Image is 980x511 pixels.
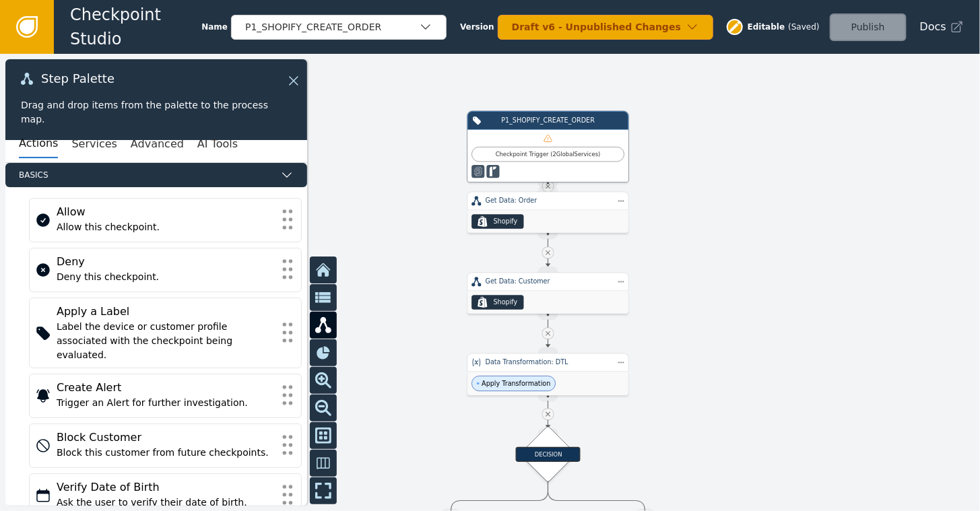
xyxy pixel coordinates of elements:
span: Apply Transformation [482,379,550,388]
div: Drag and drop items from the palette to the process map. [21,98,292,127]
div: Shopify [494,298,518,307]
button: AI Tools [197,130,238,158]
div: Block this customer from future checkpoints. [57,446,274,460]
span: Name [201,21,228,33]
button: Advanced [131,130,184,158]
div: Deny [57,254,274,270]
div: Allow this checkpoint. [57,220,274,234]
div: Block Customer [57,430,274,446]
span: Basics [19,169,275,181]
div: Ask the user to verify their date of birth. [57,496,274,510]
div: Data Transformation: DTL [486,357,611,367]
div: Get Data: Customer [486,277,611,286]
div: Checkpoint Trigger ( 2 Global Services ) [477,150,619,159]
div: Create Alert [57,380,274,396]
div: Get Data: Order [486,196,611,205]
div: Label the device or customer profile associated with the checkpoint being evaluated. [57,320,274,362]
div: Verify Date of Birth [57,479,274,496]
button: Draft v6 - Unpublished Changes [498,15,713,40]
div: Draft v6 - Unpublished Changes [512,20,686,34]
a: Docs [920,19,964,35]
div: ( Saved ) [788,21,819,33]
span: Step Palette [41,73,115,85]
div: P1_SHOPIFY_CREATE_ORDER [245,20,419,34]
div: DECISION [516,447,581,462]
span: Docs [920,19,946,35]
div: Apply a Label [57,304,274,320]
div: P1_SHOPIFY_CREATE_ORDER [486,116,610,125]
span: Checkpoint Studio [70,3,201,51]
div: Allow [57,204,274,220]
button: P1_SHOPIFY_CREATE_ORDER [231,15,447,40]
button: Services [71,130,117,158]
div: Deny this checkpoint. [57,270,274,284]
button: Actions [19,130,58,158]
span: Editable [748,21,785,33]
div: Shopify [494,217,518,226]
span: Version [460,21,494,33]
div: Trigger an Alert for further investigation. [57,396,274,410]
